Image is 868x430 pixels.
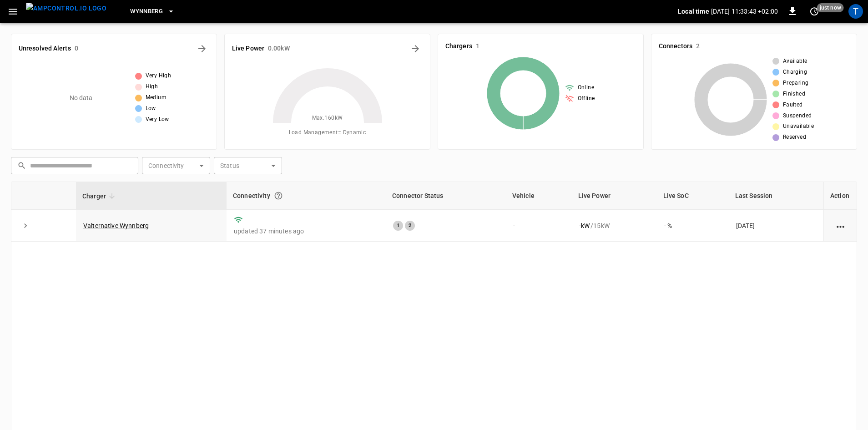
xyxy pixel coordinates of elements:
h6: 0 [75,44,78,54]
span: just now [817,3,844,12]
h6: Unresolved Alerts [19,44,71,54]
th: Vehicle [506,182,572,210]
th: Connector Status [386,182,506,210]
button: Energy Overview [408,41,423,56]
span: High [146,82,158,91]
span: Suspended [783,111,812,121]
button: Connection between the charger and our software. [270,187,287,204]
span: Preparing [783,79,809,88]
span: Finished [783,90,805,99]
span: Unavailable [783,122,814,131]
h6: 0.00 kW [268,44,290,54]
h6: 1 [476,41,479,51]
h6: Connectors [659,41,692,51]
button: All Alerts [195,41,209,56]
td: - % [657,210,729,242]
p: No data [70,93,93,103]
div: / 15 kW [579,221,650,230]
h6: Chargers [445,41,472,51]
div: 2 [405,221,415,231]
button: set refresh interval [807,4,822,19]
span: Max. 160 kW [312,114,343,123]
span: Offline [578,94,595,103]
div: profile-icon [848,4,863,19]
img: ampcontrol.io logo [26,3,106,14]
span: Load Management = Dynamic [289,128,366,137]
button: Wynnberg [126,3,178,20]
span: Wynnberg [130,6,163,17]
th: Action [823,182,857,210]
span: Very Low [146,115,169,124]
span: Low [146,104,156,113]
h6: 2 [696,41,700,51]
span: Charging [783,68,807,77]
p: Local time [678,7,709,16]
th: Live Power [572,182,657,210]
span: Medium [146,93,167,102]
div: Connectivity [233,187,379,204]
td: - [506,210,572,242]
div: 1 [393,221,403,231]
span: Faulted [783,101,803,110]
span: Very High [146,71,172,81]
div: action cell options [835,221,846,230]
p: - kW [579,221,590,230]
span: Charger [82,191,118,202]
th: Live SoC [657,182,729,210]
th: Last Session [729,182,823,210]
span: Available [783,57,807,66]
h6: Live Power [232,44,264,54]
p: [DATE] 11:33:43 +02:00 [711,7,778,16]
span: Online [578,83,594,92]
p: updated 37 minutes ago [234,227,378,236]
a: Valternative Wynnberg [83,222,149,229]
td: [DATE] [729,210,823,242]
button: expand row [19,219,32,233]
span: Reserved [783,133,806,142]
